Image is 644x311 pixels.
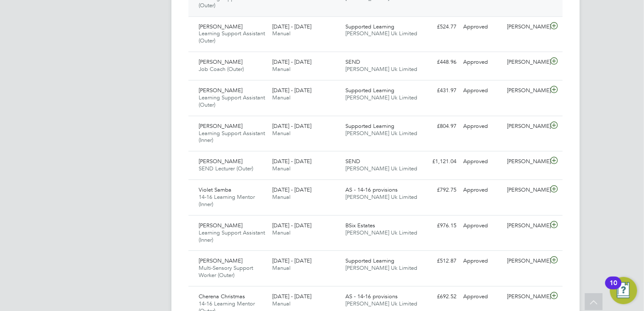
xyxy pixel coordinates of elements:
[346,65,418,73] span: [PERSON_NAME] Uk Limited
[460,55,504,69] div: Approved
[199,23,242,30] span: [PERSON_NAME]
[272,293,311,300] span: [DATE] - [DATE]
[199,65,244,73] span: Job Coach (Outer)
[199,293,245,300] span: Cherena Christmas
[346,122,395,130] span: Supported Learning
[504,20,548,34] div: [PERSON_NAME]
[199,30,265,44] span: Learning Support Assistant (Outer)
[416,219,460,233] div: £976.15
[272,158,311,165] span: [DATE] - [DATE]
[504,219,548,233] div: [PERSON_NAME]
[504,254,548,268] div: [PERSON_NAME]
[504,119,548,133] div: [PERSON_NAME]
[199,222,242,229] span: [PERSON_NAME]
[504,155,548,169] div: [PERSON_NAME]
[346,229,418,236] span: [PERSON_NAME] Uk Limited
[416,20,460,34] div: £524.77
[199,87,242,94] span: [PERSON_NAME]
[460,219,504,233] div: Approved
[199,186,231,193] span: Violet Samba
[272,264,291,271] span: Manual
[272,94,291,101] span: Manual
[199,130,265,144] span: Learning Support Assistant (Inner)
[346,264,418,271] span: [PERSON_NAME] Uk Limited
[199,165,253,172] span: SEND Lecturer (Outer)
[199,94,265,108] span: Learning Support Assistant (Outer)
[610,283,617,294] div: 10
[199,257,242,264] span: [PERSON_NAME]
[346,165,418,172] span: [PERSON_NAME] Uk Limited
[346,193,418,201] span: [PERSON_NAME] Uk Limited
[272,193,291,201] span: Manual
[199,264,253,279] span: Multi-Sensory Support Worker (Outer)
[504,183,548,197] div: [PERSON_NAME]
[460,155,504,169] div: Approved
[272,122,311,130] span: [DATE] - [DATE]
[610,277,637,304] button: Open Resource Center, 10 new notifications
[272,23,311,30] span: [DATE] - [DATE]
[272,130,291,137] span: Manual
[272,58,311,65] span: [DATE] - [DATE]
[416,119,460,133] div: £804.97
[416,254,460,268] div: £512.87
[346,130,418,137] span: [PERSON_NAME] Uk Limited
[346,186,398,193] span: AS - 14-16 provisions
[199,193,255,208] span: 14-16 Learning Mentor (Inner)
[199,158,242,165] span: [PERSON_NAME]
[272,87,311,94] span: [DATE] - [DATE]
[346,87,395,94] span: Supported Learning
[460,84,504,98] div: Approved
[504,55,548,69] div: [PERSON_NAME]
[416,84,460,98] div: £431.97
[199,229,265,243] span: Learning Support Assistant (Inner)
[460,20,504,34] div: Approved
[346,300,418,307] span: [PERSON_NAME] Uk Limited
[346,293,398,300] span: AS - 14-16 provisions
[504,290,548,304] div: [PERSON_NAME]
[346,58,361,65] span: SEND
[346,158,361,165] span: SEND
[416,183,460,197] div: £792.75
[272,257,311,264] span: [DATE] - [DATE]
[416,55,460,69] div: £448.96
[346,23,395,30] span: Supported Learning
[460,290,504,304] div: Approved
[460,119,504,133] div: Approved
[416,290,460,304] div: £692.52
[272,165,291,172] span: Manual
[199,122,242,130] span: [PERSON_NAME]
[460,254,504,268] div: Approved
[346,30,418,37] span: [PERSON_NAME] Uk Limited
[272,300,291,307] span: Manual
[272,222,311,229] span: [DATE] - [DATE]
[272,30,291,37] span: Manual
[416,155,460,169] div: £1,121.04
[346,94,418,101] span: [PERSON_NAME] Uk Limited
[504,84,548,98] div: [PERSON_NAME]
[460,183,504,197] div: Approved
[346,257,395,264] span: Supported Learning
[346,222,376,229] span: BSix Estates
[272,65,291,73] span: Manual
[272,186,311,193] span: [DATE] - [DATE]
[272,229,291,236] span: Manual
[199,58,242,65] span: [PERSON_NAME]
